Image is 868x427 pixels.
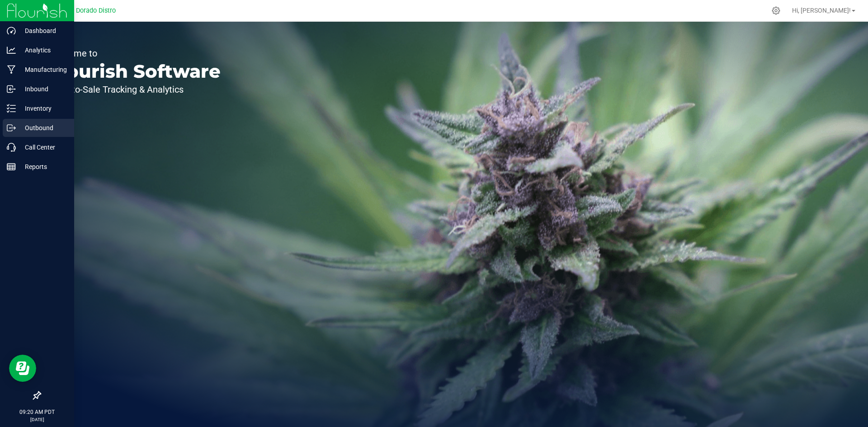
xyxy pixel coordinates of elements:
[16,45,70,56] p: Analytics
[7,123,16,132] inline-svg: Outbound
[49,85,221,94] p: Seed-to-Sale Tracking & Analytics
[49,62,221,80] p: Flourish Software
[9,355,36,382] iframe: Resource center
[792,7,851,14] span: Hi, [PERSON_NAME]!
[7,46,16,55] inline-svg: Analytics
[16,25,70,36] p: Dashboard
[16,84,70,94] p: Inbound
[7,162,16,171] inline-svg: Reports
[7,84,16,94] inline-svg: Inbound
[16,122,70,133] p: Outbound
[4,416,70,423] p: [DATE]
[16,161,70,172] p: Reports
[7,65,16,74] inline-svg: Manufacturing
[69,7,116,14] span: El Dorado Distro
[49,49,221,58] p: Welcome to
[770,6,782,15] div: Manage settings
[16,64,70,75] p: Manufacturing
[7,104,16,113] inline-svg: Inventory
[16,103,70,114] p: Inventory
[7,26,16,35] inline-svg: Dashboard
[4,408,70,416] p: 09:20 AM PDT
[7,143,16,152] inline-svg: Call Center
[16,142,70,153] p: Call Center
